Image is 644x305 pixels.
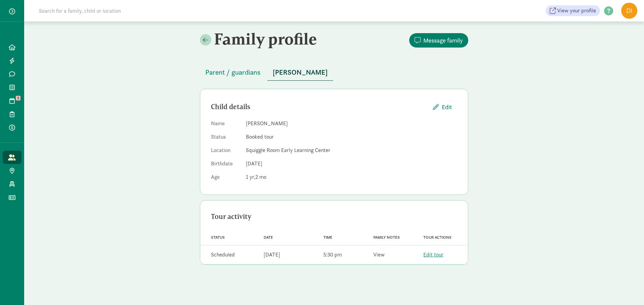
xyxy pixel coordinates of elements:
span: [DATE] [246,160,262,167]
dd: Booked tour [246,133,457,141]
span: 2 [255,173,266,180]
span: View your profile [557,7,596,15]
a: View [373,251,385,258]
span: Tour actions [423,235,451,240]
span: 1 [246,173,255,180]
span: 3 [16,96,20,100]
dt: Name [211,120,240,130]
iframe: Chat Widget [610,273,644,305]
dt: Age [211,173,240,184]
div: 5:30 pm [323,251,342,259]
span: [PERSON_NAME] [273,67,328,78]
a: Parent / guardians [200,69,266,76]
a: View your profile [546,5,600,16]
div: Child details [211,101,428,112]
button: Edit [428,100,457,114]
button: Message family [409,33,468,48]
button: [PERSON_NAME] [267,64,333,81]
a: 3 [3,94,21,107]
span: Time [323,235,332,240]
a: [PERSON_NAME] [267,69,333,76]
dt: Status [211,133,240,144]
div: [DATE] [264,251,280,259]
dd: [PERSON_NAME] [246,120,457,128]
input: Search for a family, child or location [35,4,223,17]
h2: Family profile [200,29,333,48]
dt: Location [211,146,240,157]
dd: Squiggle Room Early Learning Center [246,146,457,154]
a: Edit tour [423,251,443,258]
span: Date [264,235,273,240]
span: Message family [423,36,463,45]
span: Status [211,235,225,240]
span: Family notes [373,235,400,240]
button: Parent / guardians [200,64,266,80]
span: Edit [442,102,452,111]
div: Scheduled [211,251,235,259]
span: Parent / guardians [205,67,261,78]
dt: Birthdate [211,160,240,170]
div: Tour activity [211,211,457,222]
